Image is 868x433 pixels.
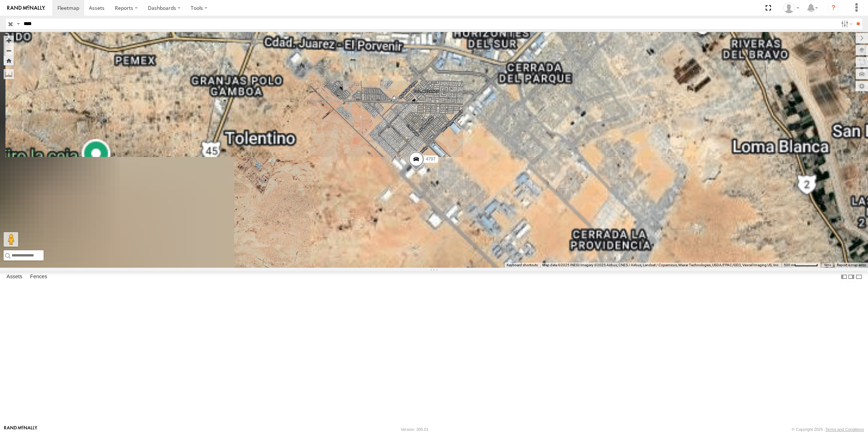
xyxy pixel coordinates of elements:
button: Zoom Home [4,56,14,65]
label: Search Filter Options [838,19,854,29]
label: Dock Summary Table to the Right [848,271,855,282]
img: rand-logo.svg [7,5,45,11]
button: Zoom in [4,36,14,45]
button: Drag Pegman onto the map to open Street View [4,232,18,247]
div: Version: 305.01 [401,427,429,432]
a: Visit our Website [4,426,37,433]
label: Assets [3,272,26,282]
label: Fences [27,272,51,282]
a: Report a map error [837,263,866,267]
div: © Copyright 2025 - [792,427,864,432]
div: Roberto Garcia [781,3,802,13]
button: Zoom out [4,45,14,56]
span: 4797 [426,157,435,162]
a: Terms [824,264,831,267]
i: ? [828,2,839,14]
button: Map Scale: 500 m per 61 pixels [782,263,820,268]
label: Dock Summary Table to the Left [840,271,848,282]
label: Measure [4,69,14,79]
label: Map Settings [856,81,868,91]
label: Search Query [15,19,21,29]
span: 500 m [784,263,794,267]
button: Keyboard shortcuts [507,263,538,268]
label: Hide Summary Table [855,271,863,282]
a: Terms and Conditions [826,427,864,432]
span: Map data ©2025 INEGI Imagery ©2025 Airbus, CNES / Airbus, Landsat / Copernicus, Maxar Technologie... [542,263,779,267]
